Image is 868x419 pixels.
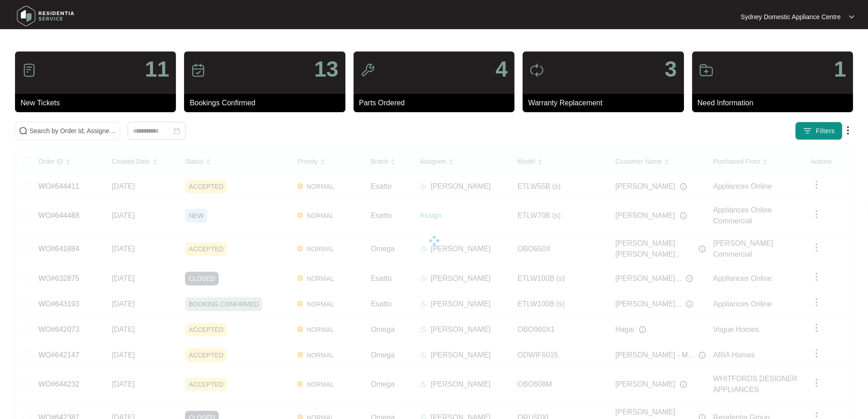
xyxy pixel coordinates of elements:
[698,98,853,109] p: Need Information
[665,58,677,80] p: 3
[19,126,28,135] img: search-icon
[145,58,169,80] p: 11
[495,58,508,80] p: 4
[842,125,853,136] img: dropdown arrow
[803,126,812,135] img: filter icon
[699,63,714,78] img: icon
[528,98,683,109] p: Warranty Replacement
[190,98,345,109] p: Bookings Confirmed
[816,126,835,136] span: Filters
[14,2,77,30] img: residentia service logo
[359,98,514,109] p: Parts Ordered
[30,126,116,136] input: Search by Order Id, Assignee Name, Customer Name, Brand and Model
[834,58,846,80] p: 1
[22,63,36,78] img: icon
[314,58,338,80] p: 13
[741,12,841,21] p: Sydney Domestic Appliance Centre
[529,63,544,78] img: icon
[849,15,854,19] img: dropdown arrow
[795,122,842,140] button: filter iconFilters
[360,63,375,78] img: icon
[21,98,176,109] p: New Tickets
[191,63,205,78] img: icon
